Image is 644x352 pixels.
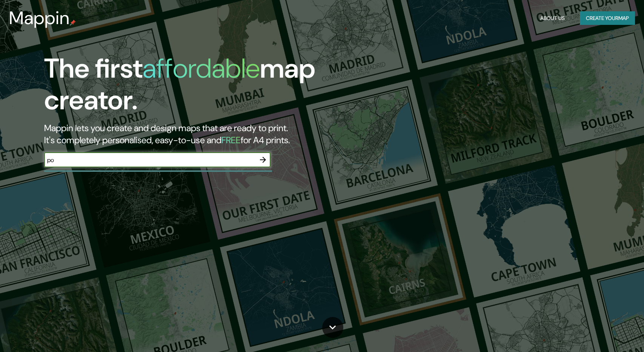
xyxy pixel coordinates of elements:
h1: affordable [143,51,260,86]
h5: FREE [221,134,241,146]
button: About Us [537,11,568,25]
h3: Mappin [9,8,70,29]
input: Choose your favourite place [44,156,255,164]
h2: Mappin lets you create and design maps that are ready to print. It's completely personalised, eas... [44,122,366,146]
button: Create yourmap [580,11,635,25]
iframe: Help widget launcher [577,323,636,344]
h1: The first map creator. [44,53,366,122]
img: mappin-pin [70,20,76,26]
